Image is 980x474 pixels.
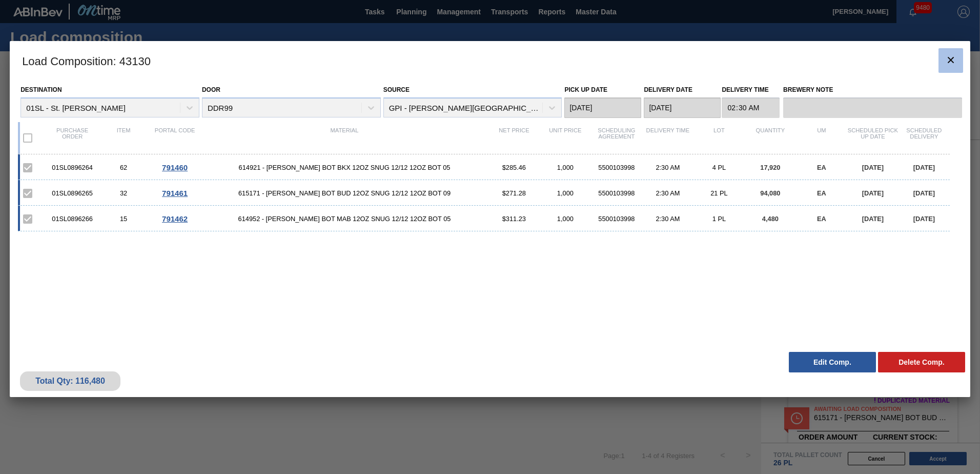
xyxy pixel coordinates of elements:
div: 01SL0896265 [47,189,98,197]
span: [DATE] [913,164,935,171]
span: 615171 - CARR BOT BUD 12OZ SNUG 12/12 12OZ BOT 09 [200,189,488,197]
div: 01SL0896264 [47,164,98,171]
div: $271.28 [488,189,540,197]
label: Pick up Date [564,86,607,93]
div: Delivery Time [642,127,693,149]
div: Item [98,127,149,149]
div: 2:30 AM [642,215,693,223]
div: 2:30 AM [642,164,693,171]
span: EA [817,164,826,171]
div: 15 [98,215,149,223]
div: UM [796,127,847,149]
span: 4,480 [762,215,779,223]
div: Material [200,127,488,149]
div: Go to Order [149,189,200,197]
label: Delivery Date [644,86,692,93]
span: [DATE] [862,164,884,171]
div: Scheduling Agreement [591,127,642,149]
input: mm/dd/yyyy [564,97,641,118]
span: [DATE] [862,189,884,197]
div: 5500103998 [591,189,642,197]
div: Go to Order [149,214,200,223]
button: Edit Comp. [789,352,876,372]
div: Unit Price [540,127,591,149]
label: Brewery Note [783,83,962,97]
div: $311.23 [488,215,540,223]
div: 1,000 [540,215,591,223]
div: Scheduled Pick up Date [847,127,899,149]
div: 62 [98,164,149,171]
div: Net Price [488,127,540,149]
div: Go to Order [149,163,200,172]
div: 1,000 [540,164,591,171]
label: Delivery Time [722,83,780,97]
h3: Load Composition : 43130 [10,41,970,80]
div: Purchase order [47,127,98,149]
span: [DATE] [913,215,935,223]
div: 21 PL [693,189,745,197]
span: 17,920 [760,164,780,171]
label: Source [383,86,410,93]
div: Total Qty: 116,480 [28,377,113,386]
span: 791461 [162,189,188,197]
span: 614921 - CARR BOT BKX 12OZ SNUG 12/12 12OZ BOT 05 [200,164,488,171]
div: 01SL0896266 [47,215,98,223]
label: Door [202,86,220,93]
span: EA [817,189,826,197]
button: Delete Comp. [878,352,965,372]
div: 1,000 [540,189,591,197]
div: 2:30 AM [642,189,693,197]
div: $285.46 [488,164,540,171]
div: 32 [98,189,149,197]
div: Portal code [149,127,200,149]
span: [DATE] [862,215,884,223]
div: 5500103998 [591,215,642,223]
div: Quantity [745,127,796,149]
div: 1 PL [693,215,745,223]
span: [DATE] [913,189,935,197]
span: EA [817,215,826,223]
div: Scheduled Delivery [899,127,950,149]
div: Lot [693,127,745,149]
input: mm/dd/yyyy [644,97,721,118]
span: 791460 [162,163,188,172]
label: Destination [21,86,62,93]
span: 791462 [162,214,188,223]
div: 4 PL [693,164,745,171]
div: 5500103998 [591,164,642,171]
span: 94,080 [760,189,780,197]
span: 614952 - CARR BOT MAB 12OZ SNUG 12/12 12OZ BOT 05 [200,215,488,223]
